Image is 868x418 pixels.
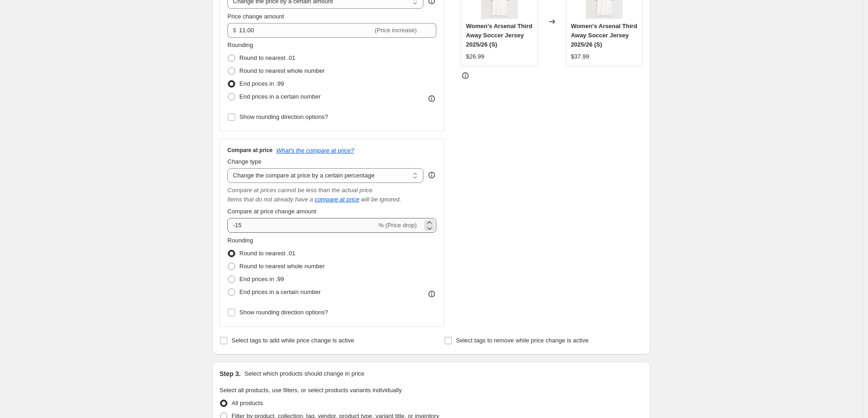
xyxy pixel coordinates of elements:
span: End prices in a certain number [239,288,321,295]
span: (Price increase) [375,27,417,34]
i: will be ignored. [361,196,401,203]
h2: Step 3. [220,369,241,378]
span: All products [232,400,263,406]
span: Compare at price change amount [227,208,316,215]
span: Select tags to add while price change is active [232,337,354,344]
span: End prices in .99 [239,80,284,87]
span: Women's Arsenal Third Away Soccer Jersey 2025/26 (S) [466,23,532,48]
span: Rounding [227,237,253,244]
button: compare at price [315,196,359,203]
span: Round to nearest .01 [239,250,295,257]
span: Select tags to remove while price change is active [456,337,589,344]
span: Round to nearest whole number [239,263,325,270]
span: Select all products, use filters, or select products variants individually [220,387,402,394]
input: -10.00 [239,23,373,38]
span: End prices in a certain number [239,93,321,100]
p: Select which products should change in price [244,369,364,378]
span: Change type [227,158,262,165]
div: $37.99 [571,52,589,61]
input: -15 [227,218,376,233]
i: Compare at prices cannot be less than the actual price. [227,187,374,194]
i: Items that do not already have a [227,196,313,203]
span: $ [233,27,236,34]
span: Show rounding direction options? [239,113,328,120]
span: Round to nearest whole number [239,67,325,74]
span: % (Price drop) [378,222,416,229]
span: Show rounding direction options? [239,309,328,316]
span: Rounding [227,41,253,48]
div: $26.99 [466,52,484,61]
h3: Compare at price [227,147,273,154]
button: What's the compare at price? [276,147,354,154]
span: Round to nearest .01 [239,54,295,61]
span: End prices in .99 [239,276,284,283]
span: Price change amount [227,13,284,20]
div: help [427,171,436,180]
span: Women's Arsenal Third Away Soccer Jersey 2025/26 (S) [571,23,637,48]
